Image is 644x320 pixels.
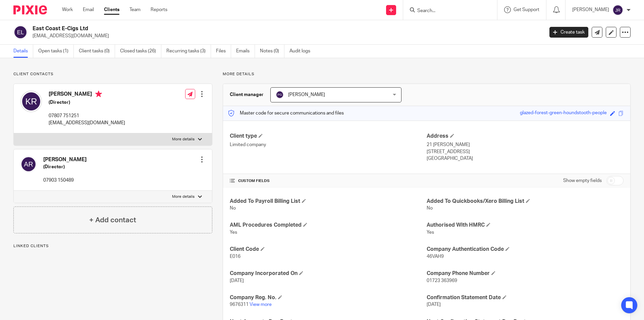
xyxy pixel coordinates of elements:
[427,254,444,259] span: 46VAH9
[427,198,624,205] h4: Added To Quickbooks/Xero Billing List
[13,72,212,77] p: Client contacts
[230,294,427,301] h4: Company Reg. No.
[288,92,325,97] span: [PERSON_NAME]
[230,230,237,235] span: Yes
[230,302,249,307] span: 9676311
[62,6,73,13] a: Work
[38,45,74,58] a: Open tasks (1)
[230,206,236,211] span: No
[49,112,125,119] p: 07807 751251
[43,177,87,184] p: 07903 150489
[230,278,244,283] span: [DATE]
[572,6,609,13] p: [PERSON_NAME]
[260,45,284,58] a: Notes (0)
[427,230,434,235] span: Yes
[427,246,624,253] h4: Company Authentication Code
[514,7,539,12] span: Get Support
[427,302,441,307] span: [DATE]
[549,27,588,38] a: Create task
[49,99,125,106] h5: (Director)
[427,133,624,140] h4: Address
[104,6,119,13] a: Clients
[427,222,624,229] h4: Authorised With HMRC
[427,278,457,283] span: 01723 363969
[83,6,94,13] a: Email
[89,215,136,225] h4: + Add contact
[20,91,42,112] img: svg%3E
[520,109,607,117] div: glazed-forest-green-houndstooth-people
[49,120,125,126] p: [EMAIL_ADDRESS][DOMAIN_NAME]
[230,198,427,205] h4: Added To Payroll Billing List
[230,141,427,148] p: Limited company
[20,156,37,172] img: svg%3E
[223,72,631,77] p: More details
[230,222,427,229] h4: AML Procedures Completed
[228,110,344,117] p: Master code for secure communications and files
[33,33,539,39] p: [EMAIL_ADDRESS][DOMAIN_NAME]
[230,246,427,253] h4: Client Code
[417,8,477,14] input: Search
[33,25,438,32] h2: East Coast E-Cigs Ltd
[427,270,624,277] h4: Company Phone Number
[216,45,231,58] a: Files
[79,45,115,58] a: Client tasks (0)
[13,243,212,249] p: Linked clients
[43,156,87,163] h4: [PERSON_NAME]
[172,194,195,199] p: More details
[129,6,141,13] a: Team
[95,91,102,97] i: Primary
[230,178,427,184] h4: CUSTOM FIELDS
[427,206,433,211] span: No
[250,302,272,307] a: View more
[13,5,47,14] img: Pixie
[230,133,427,140] h4: Client type
[49,91,125,99] h4: [PERSON_NAME]
[120,45,161,58] a: Closed tasks (26)
[612,5,623,15] img: svg%3E
[563,177,602,184] label: Show empty fields
[43,164,87,170] h5: (Director)
[13,45,33,58] a: Details
[427,148,624,155] p: [STREET_ADDRESS]
[13,25,28,39] img: svg%3E
[166,45,211,58] a: Recurring tasks (3)
[230,91,264,98] h3: Client manager
[172,137,195,142] p: More details
[289,45,315,58] a: Audit logs
[427,294,624,301] h4: Confirmation Statement Date
[230,270,427,277] h4: Company Incorporated On
[427,155,624,162] p: [GEOGRAPHIC_DATA]
[151,6,167,13] a: Reports
[276,91,284,99] img: svg%3E
[427,141,624,148] p: 21 [PERSON_NAME]
[230,254,240,259] span: E016
[236,45,255,58] a: Emails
